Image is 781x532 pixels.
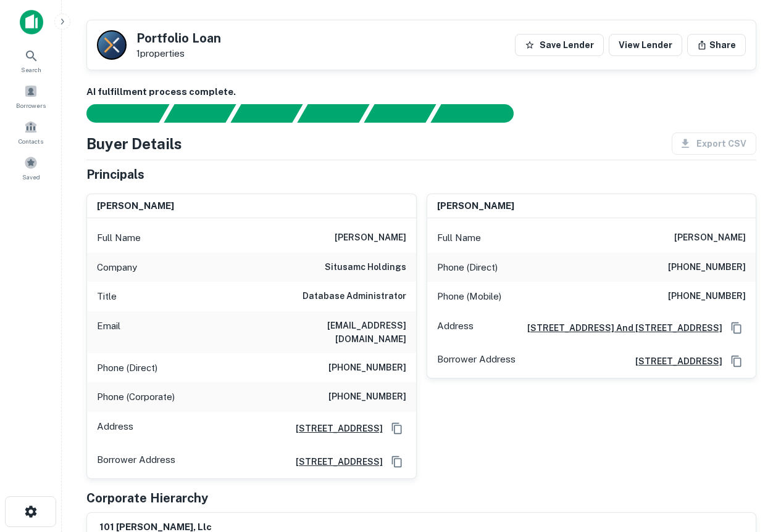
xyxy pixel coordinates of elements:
h6: [PHONE_NUMBER] [328,390,406,404]
span: Search [21,65,41,75]
h6: [PERSON_NAME] [674,231,746,245]
p: Phone (Direct) [97,361,157,375]
h6: [PHONE_NUMBER] [668,260,746,275]
a: [STREET_ADDRESS] [286,422,383,435]
button: Copy Address [727,319,746,337]
h6: Database Administrator [303,289,406,304]
h6: [PERSON_NAME] [97,199,174,213]
h6: [PERSON_NAME] [437,199,514,213]
p: Email [97,319,120,346]
a: Borrowers [4,80,58,113]
p: Full Name [97,231,141,245]
div: Principals found, AI now looking for contact information... [297,104,369,123]
div: AI fulfillment process complete. [431,104,528,123]
div: Documents found, AI parsing details... [230,104,303,123]
a: Contacts [4,115,58,149]
h6: [PERSON_NAME] [335,231,406,245]
a: Saved [4,151,58,184]
a: [STREET_ADDRESS] [625,354,722,368]
h6: situsamc holdings [325,260,406,275]
span: Contacts [19,136,43,146]
a: Search [4,44,58,77]
iframe: Chat Widget [719,433,781,493]
p: Company [97,260,137,275]
img: capitalize-icon.png [20,10,43,35]
p: Borrower Address [97,452,175,471]
h4: Buyer Details [86,133,182,155]
div: Your request is received and processing... [164,104,236,123]
h6: AI fulfillment process complete. [86,85,756,99]
h5: Corporate Hierarchy [86,489,208,507]
h5: Portfolio Loan [136,32,221,44]
p: Address [437,319,474,337]
h6: [PHONE_NUMBER] [328,361,406,375]
button: Copy Address [388,419,406,438]
p: Title [97,289,117,304]
a: View Lender [609,34,682,56]
div: Principals found, still searching for contact information. This may take time... [364,104,436,123]
p: Full Name [437,231,481,245]
p: Phone (Direct) [437,260,498,275]
div: Sending borrower request to AI... [72,104,164,123]
p: Phone (Corporate) [97,390,175,404]
p: Borrower Address [437,352,516,370]
a: [STREET_ADDRESS] [286,455,383,469]
a: [STREET_ADDRESS] And [STREET_ADDRESS] [517,321,722,335]
p: 1 properties [136,48,221,59]
h5: Principals [86,165,144,184]
button: Copy Address [388,452,406,471]
button: Copy Address [727,352,746,370]
p: Address [97,419,133,438]
h6: [PHONE_NUMBER] [668,289,746,304]
h6: [EMAIL_ADDRESS][DOMAIN_NAME] [258,319,406,346]
button: Save Lender [515,34,604,56]
span: Borrowers [16,100,46,110]
p: Phone (Mobile) [437,289,501,304]
button: Share [687,34,746,56]
span: Saved [22,172,40,182]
